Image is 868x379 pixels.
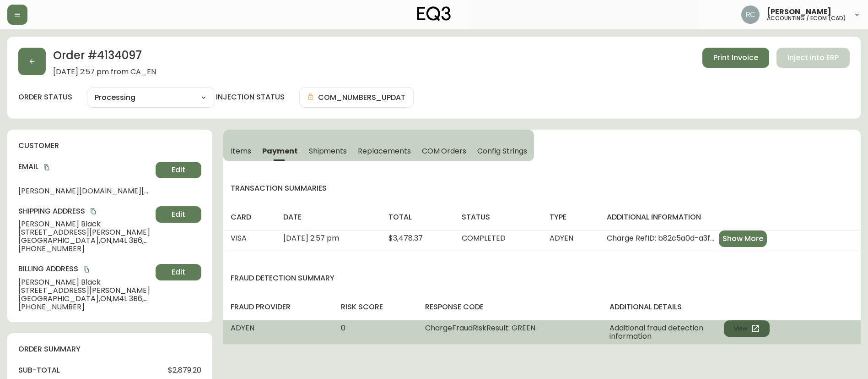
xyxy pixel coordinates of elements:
button: View [724,320,770,337]
h4: order summary [18,344,201,354]
span: COMPLETED [462,233,506,243]
button: Edit [156,206,201,223]
button: Edit [156,162,201,178]
button: Show More [719,231,767,247]
h4: Billing Address [18,264,152,274]
h4: card [231,212,269,222]
span: ADYEN [550,233,573,243]
span: [PERSON_NAME][DOMAIN_NAME][EMAIL_ADDRESS][PERSON_NAME][DOMAIN_NAME] [18,187,152,195]
label: order status [18,92,72,102]
span: Print Invoice [713,53,758,63]
span: Replacements [358,146,410,156]
button: Edit [156,264,201,280]
span: Show More [722,234,763,244]
h4: response code [425,302,595,312]
span: Config Strings [477,146,527,156]
h4: fraud detection summary [223,273,861,283]
span: [GEOGRAPHIC_DATA] , ON , M4L 3B6 , CA [18,295,152,303]
span: Edit [172,209,185,220]
button: copy [42,163,51,172]
span: $3,478.37 [388,233,423,243]
span: [STREET_ADDRESS][PERSON_NAME] [18,228,152,236]
h4: Email [18,162,152,172]
h4: additional information [607,212,853,222]
h4: sub-total [18,365,60,375]
span: [DATE] 2:57 pm [283,233,339,243]
h4: date [283,212,374,222]
h4: Shipping Address [18,206,152,216]
h4: risk score [341,302,410,312]
span: ChargeFraudRiskResult: GREEN [425,323,535,333]
button: Print Invoice [702,48,769,68]
h4: total [388,212,447,222]
button: copy [82,265,91,274]
span: [PERSON_NAME] Black [18,220,152,228]
span: [STREET_ADDRESS][PERSON_NAME] [18,286,152,295]
span: 0 [341,323,345,333]
span: Edit [172,267,185,277]
img: f4ba4e02bd060be8f1386e3ca455bd0e [741,5,760,24]
h4: status [462,212,534,222]
span: [PERSON_NAME] [767,8,831,16]
span: Additional fraud detection information [609,324,724,341]
span: Payment [262,146,298,156]
h2: Order # 4134097 [53,48,156,68]
h4: transaction summaries [223,183,861,193]
span: [DATE] 2:57 pm from CA_EN [53,68,156,76]
img: logo [417,6,451,21]
h4: customer [18,141,201,151]
span: VISA [231,233,247,243]
span: COM Orders [422,146,467,156]
h4: fraud provider [231,302,326,312]
span: [PERSON_NAME] Black [18,278,152,286]
span: Shipments [309,146,347,156]
span: Items [231,146,251,156]
span: Charge RefID: b82c5a0d-a3ff-4263-b77e-d48bdc74cdfc [607,234,715,242]
span: $2,879.20 [168,366,201,374]
span: ADYEN [231,323,254,333]
h4: injection status [216,92,285,102]
span: [GEOGRAPHIC_DATA] , ON , M4L 3B6 , CA [18,236,152,245]
span: [PHONE_NUMBER] [18,245,152,253]
h5: accounting / ecom (cad) [767,16,846,21]
span: Edit [172,165,185,175]
span: [PHONE_NUMBER] [18,303,152,311]
h4: type [550,212,593,222]
button: copy [89,207,98,216]
h4: additional details [609,302,853,312]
